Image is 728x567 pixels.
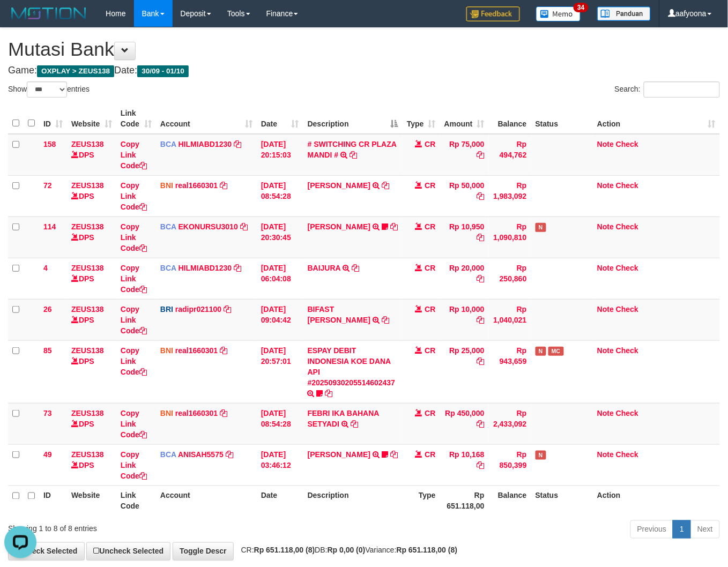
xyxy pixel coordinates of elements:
[536,347,546,356] span: Has Note
[226,450,233,459] a: Copy ANISAH5575 to clipboard
[156,486,257,516] th: Account
[616,222,638,231] a: Check
[178,450,224,459] a: ANISAH5575
[308,181,370,190] a: [PERSON_NAME]
[236,546,458,555] span: CR: DB: Variance:
[43,346,52,355] span: 85
[67,340,116,403] td: DPS
[308,409,380,428] a: FEBRI IKA BAHANA SETYADI
[597,409,614,417] a: Note
[257,175,303,217] td: [DATE] 08:54:28
[440,217,489,258] td: Rp 10,950
[86,542,170,561] a: Uncheck Selected
[257,258,303,299] td: [DATE] 06:04:08
[352,264,359,272] a: Copy BAIJURA to clipboard
[179,140,232,148] a: HILMIABD1230
[43,409,52,417] span: 73
[390,222,398,231] a: Copy AHMAD AGUSTI to clipboard
[644,81,720,98] input: Search:
[477,420,485,428] a: Copy Rp 450,000 to clipboard
[116,486,156,516] th: Link Code
[224,305,231,314] a: Copy radipr021100 to clipboard
[489,486,531,516] th: Balance
[616,181,638,190] a: Check
[175,346,218,355] a: real1660301
[593,103,720,134] th: Action: activate to sort column ascending
[328,546,366,555] strong: Rp 0,00 (0)
[425,181,436,190] span: CR
[257,444,303,486] td: [DATE] 03:46:12
[43,450,52,459] span: 49
[531,486,593,516] th: Status
[234,264,241,272] a: Copy HILMIABD1230 to clipboard
[71,450,104,459] a: ZEUS138
[440,103,489,134] th: Amount: activate to sort column ascending
[67,103,116,134] th: Website: activate to sort column ascending
[489,444,531,486] td: Rp 850,399
[121,140,147,170] a: Copy Link Code
[477,151,485,159] a: Copy Rp 75,000 to clipboard
[477,316,485,324] a: Copy Rp 10,000 to clipboard
[160,450,176,459] span: BCA
[597,140,614,148] a: Note
[39,486,67,516] th: ID
[308,140,397,159] a: # SWITCHING CR PLAZA MANDI #
[440,134,489,176] td: Rp 75,000
[597,346,614,355] a: Note
[121,305,147,335] a: Copy Link Code
[616,450,638,459] a: Check
[308,305,370,324] a: BIFAST [PERSON_NAME]
[173,542,234,561] a: Toggle Descr
[8,542,85,561] a: Check Selected
[597,450,614,459] a: Note
[71,181,104,190] a: ZEUS138
[27,81,67,98] select: Showentries
[382,181,389,190] a: Copy AGUNG WAHYU HARYANTO to clipboard
[690,520,720,539] a: Next
[548,347,564,356] span: Manually Checked by: aafyoona
[240,222,248,231] a: Copy EKONURSU3010 to clipboard
[67,403,116,444] td: DPS
[257,486,303,516] th: Date
[37,65,114,77] span: OXPLAY > ZEUS138
[531,103,593,134] th: Status
[71,305,104,314] a: ZEUS138
[67,444,116,486] td: DPS
[308,450,370,459] a: [PERSON_NAME]
[477,274,485,283] a: Copy Rp 20,000 to clipboard
[220,409,227,417] a: Copy real1660301 to clipboard
[325,389,333,398] a: Copy ESPAY DEBIT INDONESIA KOE DANA API #20250930205514602437 to clipboard
[673,520,691,539] a: 1
[403,103,440,134] th: Type: activate to sort column ascending
[39,103,67,134] th: ID: activate to sort column ascending
[440,444,489,486] td: Rp 10,168
[489,258,531,299] td: Rp 250,860
[71,222,104,231] a: ZEUS138
[257,340,303,403] td: [DATE] 20:57:01
[8,5,90,21] img: MOTION_logo.png
[179,222,238,231] a: EKONURSU3010
[597,181,614,190] a: Note
[8,81,90,98] label: Show entries
[308,346,396,387] a: ESPAY DEBIT INDONESIA KOE DANA API #20250930205514602437
[303,103,403,134] th: Description: activate to sort column descending
[175,305,221,314] a: radipr021100
[257,134,303,176] td: [DATE] 20:15:03
[8,65,720,76] h4: Game: Date:
[440,258,489,299] td: Rp 20,000
[350,151,357,159] a: Copy # SWITCHING CR PLAZA MANDI # to clipboard
[477,192,485,200] a: Copy Rp 50,000 to clipboard
[489,103,531,134] th: Balance
[121,450,147,480] a: Copy Link Code
[440,175,489,217] td: Rp 50,000
[425,346,436,355] span: CR
[616,409,638,417] a: Check
[477,461,485,469] a: Copy Rp 10,168 to clipboard
[616,305,638,314] a: Check
[160,409,173,417] span: BNI
[440,340,489,403] td: Rp 25,000
[220,181,227,190] a: Copy real1660301 to clipboard
[67,175,116,217] td: DPS
[4,4,36,36] button: Open LiveChat chat widget
[43,222,56,231] span: 114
